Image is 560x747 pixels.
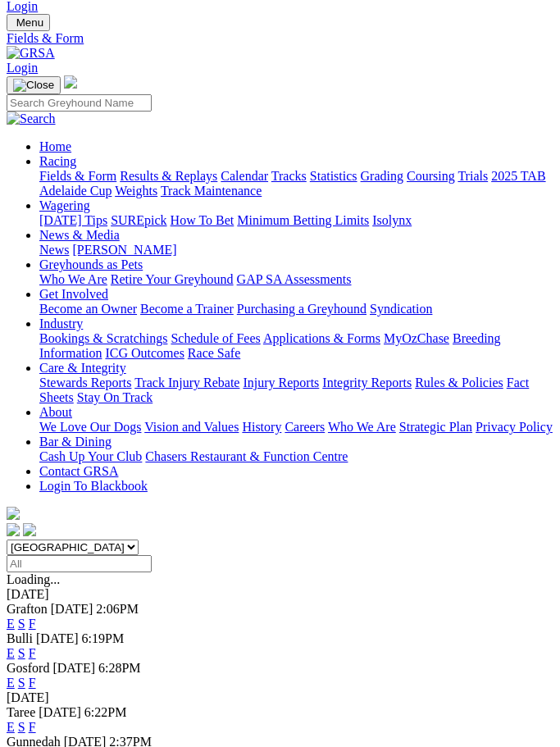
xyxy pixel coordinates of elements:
[221,169,268,183] a: Calendar
[39,420,553,435] div: About
[271,169,307,183] a: Tracks
[51,602,93,616] span: [DATE]
[7,646,15,660] a: E
[407,169,455,183] a: Coursing
[285,420,325,434] a: Careers
[13,79,54,92] img: Close
[242,420,281,434] a: History
[39,169,546,198] a: 2025 TAB Adelaide Cup
[399,420,472,434] a: Strategic Plan
[39,705,81,719] span: [DATE]
[7,572,60,586] span: Loading...
[39,139,71,153] a: Home
[171,213,234,227] a: How To Bet
[84,705,127,719] span: 6:22PM
[39,405,72,419] a: About
[39,228,120,242] a: News & Media
[7,587,553,602] div: [DATE]
[39,420,141,434] a: We Love Our Dogs
[39,376,131,389] a: Stewards Reports
[7,46,55,61] img: GRSA
[105,346,184,360] a: ICG Outcomes
[39,331,553,361] div: Industry
[7,720,15,734] a: E
[39,376,529,404] a: Fact Sheets
[237,302,367,316] a: Purchasing a Greyhound
[145,449,348,463] a: Chasers Restaurant & Function Centre
[39,257,143,271] a: Greyhounds as Pets
[39,317,83,330] a: Industry
[39,376,553,405] div: Care & Integrity
[111,213,166,227] a: SUREpick
[237,272,352,286] a: GAP SA Assessments
[7,31,553,46] a: Fields & Form
[77,390,153,404] a: Stay On Track
[161,184,262,198] a: Track Maintenance
[39,169,116,183] a: Fields & Form
[7,555,152,572] input: Select date
[7,631,33,645] span: Bulli
[370,302,432,316] a: Syndication
[29,646,36,660] a: F
[29,676,36,690] a: F
[39,302,137,316] a: Become an Owner
[171,331,260,345] a: Schedule of Fees
[98,661,141,675] span: 6:28PM
[39,331,167,345] a: Bookings & Scratchings
[39,243,69,257] a: News
[7,661,49,675] span: Gosford
[322,376,412,389] a: Integrity Reports
[39,243,553,257] div: News & Media
[39,272,107,286] a: Who We Are
[7,14,50,31] button: Toggle navigation
[7,507,20,520] img: logo-grsa-white.png
[7,602,48,616] span: Grafton
[243,376,319,389] a: Injury Reports
[310,169,357,183] a: Statistics
[7,676,15,690] a: E
[111,272,234,286] a: Retire Your Greyhound
[39,213,107,227] a: [DATE] Tips
[39,302,553,317] div: Get Involved
[39,449,142,463] a: Cash Up Your Club
[7,94,152,112] input: Search
[23,523,36,536] img: twitter.svg
[361,169,403,183] a: Grading
[458,169,488,183] a: Trials
[39,449,553,464] div: Bar & Dining
[140,302,234,316] a: Become a Trainer
[7,705,35,719] span: Taree
[39,331,501,360] a: Breeding Information
[7,76,61,94] button: Toggle navigation
[263,331,380,345] a: Applications & Forms
[29,617,36,631] a: F
[7,61,38,75] a: Login
[82,631,125,645] span: 6:19PM
[115,184,157,198] a: Weights
[384,331,449,345] a: MyOzChase
[39,272,553,287] div: Greyhounds as Pets
[18,646,25,660] a: S
[96,602,139,616] span: 2:06PM
[7,690,553,705] div: [DATE]
[7,112,56,126] img: Search
[120,169,217,183] a: Results & Replays
[39,287,108,301] a: Get Involved
[72,243,176,257] a: [PERSON_NAME]
[18,676,25,690] a: S
[16,16,43,29] span: Menu
[415,376,503,389] a: Rules & Policies
[39,198,90,212] a: Wagering
[39,213,553,228] div: Wagering
[134,376,239,389] a: Track Injury Rebate
[372,213,412,227] a: Isolynx
[39,361,126,375] a: Care & Integrity
[39,464,118,478] a: Contact GRSA
[36,631,79,645] span: [DATE]
[18,617,25,631] a: S
[188,346,240,360] a: Race Safe
[39,154,76,168] a: Racing
[476,420,553,434] a: Privacy Policy
[328,420,396,434] a: Who We Are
